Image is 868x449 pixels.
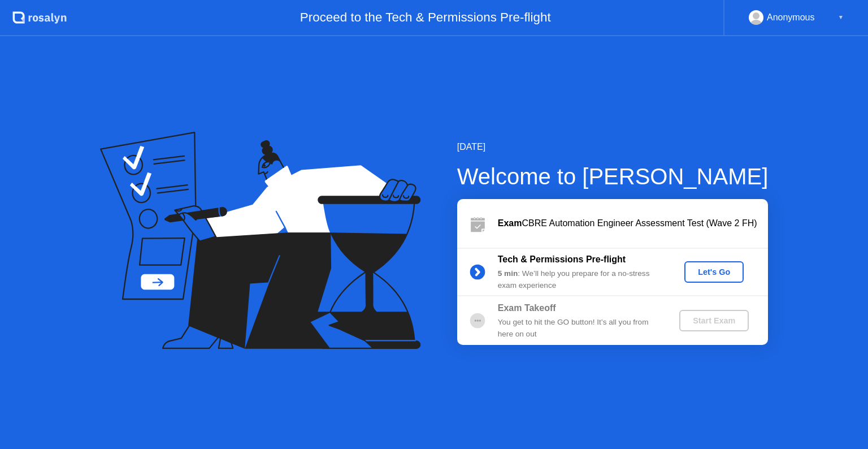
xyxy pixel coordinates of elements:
div: CBRE Automation Engineer Assessment Test (Wave 2 FH) [498,217,768,230]
div: Anonymous [767,10,815,25]
div: ▼ [838,10,844,25]
div: [DATE] [457,140,769,154]
b: Exam [498,218,522,228]
div: Welcome to [PERSON_NAME] [457,159,769,193]
button: Let's Go [684,261,744,283]
div: : We’ll help you prepare for a no-stress exam experience [498,268,661,291]
div: Start Exam [684,316,744,325]
div: Let's Go [689,267,739,277]
div: You get to hit the GO button! It’s all you from here on out [498,317,661,340]
b: Exam Takeoff [498,303,556,313]
b: Tech & Permissions Pre-flight [498,254,626,264]
b: 5 min [498,269,518,278]
button: Start Exam [679,310,749,331]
